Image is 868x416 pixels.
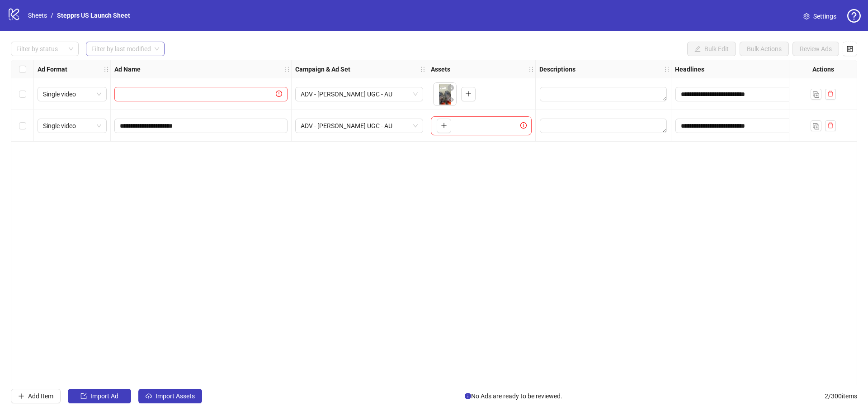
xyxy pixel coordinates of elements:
[675,118,803,134] div: Edit values
[539,86,667,102] div: Edit values
[465,393,471,399] span: info-circle
[445,95,456,105] button: Preview
[740,42,789,56] button: Bulk Actions
[793,42,839,56] button: Review Ads
[38,64,67,74] strong: Ad Format
[114,64,141,74] strong: Ad Name
[295,64,350,74] strong: Campaign & Ad Set
[420,66,426,72] span: holder
[43,87,101,101] span: Single video
[109,66,116,72] span: holder
[108,60,110,78] div: Resize Ad Format column
[425,60,427,78] div: Resize Campaign & Ad Set column
[26,10,49,20] a: Sheets
[51,10,53,20] li: /
[55,10,132,20] a: Stepprs US Launch Sheet
[811,89,821,100] button: Duplicate
[11,110,34,142] div: Select row 2
[156,392,195,400] span: Import Assets
[533,60,535,78] div: Resize Assets column
[539,64,576,74] strong: Descriptions
[18,393,24,399] span: plus
[11,60,34,78] div: Select all rows
[103,66,109,72] span: holder
[448,96,454,103] span: eye
[434,83,456,105] img: Asset 1
[301,119,418,133] span: ADV - RICK UGC - AU
[670,66,676,72] span: holder
[669,60,671,78] div: Resize Descriptions column
[534,66,541,72] span: holder
[441,122,447,129] span: plus
[445,83,456,94] button: Delete
[448,85,454,91] span: close-circle
[825,391,857,401] span: 2 / 300 items
[43,119,101,133] span: Single video
[426,66,432,72] span: holder
[68,389,131,403] button: Import Ad
[11,78,34,110] div: Select row 1
[301,87,418,101] span: ADV - RICK UGC - AU
[847,46,853,52] span: control
[289,60,291,78] div: Resize Ad Name column
[290,66,297,72] span: holder
[687,42,736,56] button: Bulk Edit
[528,66,534,72] span: holder
[813,11,836,21] span: Settings
[90,392,118,400] span: Import Ad
[28,392,53,400] span: Add Item
[664,66,670,72] span: holder
[437,119,451,133] button: Add
[812,64,834,74] strong: Actions
[827,91,834,97] span: delete
[276,91,282,97] span: exclamation-circle
[138,389,202,403] button: Import Assets
[11,389,61,403] button: Add Item
[796,9,844,24] a: Settings
[284,66,290,72] span: holder
[827,122,834,129] span: delete
[431,64,450,74] strong: Assets
[803,13,810,19] span: setting
[461,87,476,101] button: Add
[813,91,819,98] img: Duplicate
[80,393,87,399] span: import
[539,118,667,134] div: Edit values
[465,91,472,97] span: plus
[843,42,857,56] button: Configure table settings
[675,64,704,74] strong: Headlines
[813,123,819,129] img: Duplicate
[811,120,821,131] button: Duplicate
[146,393,152,399] span: cloud-upload
[847,9,861,23] span: question-circle
[520,122,529,129] span: exclamation-circle
[465,391,562,401] span: No Ads are ready to be reviewed.
[675,86,803,102] div: Edit values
